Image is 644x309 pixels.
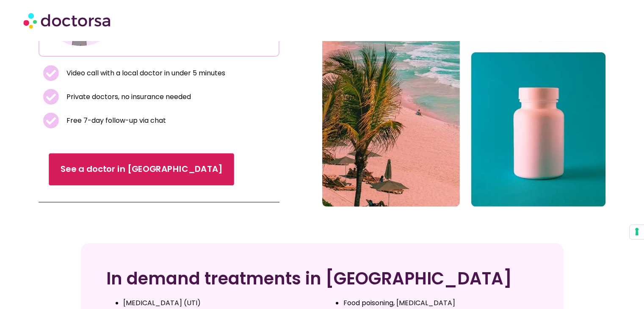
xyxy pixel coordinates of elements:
span: See a doctor in [GEOGRAPHIC_DATA] [61,163,222,176]
span: Free 7-day follow-up via chat [64,115,166,127]
span: Private doctors, no insurance needed [64,91,191,103]
li: Food poisoning, [MEDICAL_DATA] [343,297,538,309]
a: See a doctor in [GEOGRAPHIC_DATA] [49,154,234,186]
button: Your consent preferences for tracking technologies [630,225,644,239]
span: Video call with a local doctor in under 5 minutes [64,67,225,79]
li: [MEDICAL_DATA] (UTI) [123,297,318,309]
h2: In demand treatments in [GEOGRAPHIC_DATA] [106,268,538,289]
